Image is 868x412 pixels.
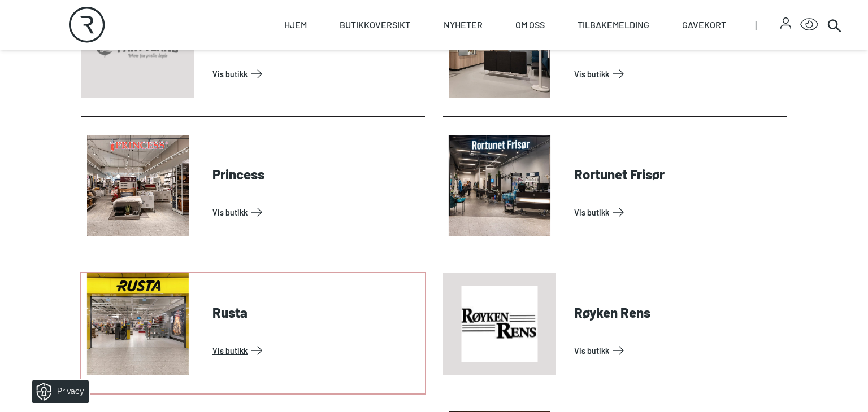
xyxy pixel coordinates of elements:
iframe: Manage Preferences [11,376,103,406]
a: Vis Butikk: Rortunet Frisør [574,203,782,221]
a: Vis Butikk: Røyken Rens [574,341,782,360]
button: Open Accessibility Menu [800,16,818,34]
a: Vis Butikk: Partyland [212,65,420,83]
a: Vis Butikk: Rusta [212,341,420,360]
a: Vis Butikk: Pons Helsetun [574,65,782,83]
a: Vis Butikk: Princess [212,203,420,221]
